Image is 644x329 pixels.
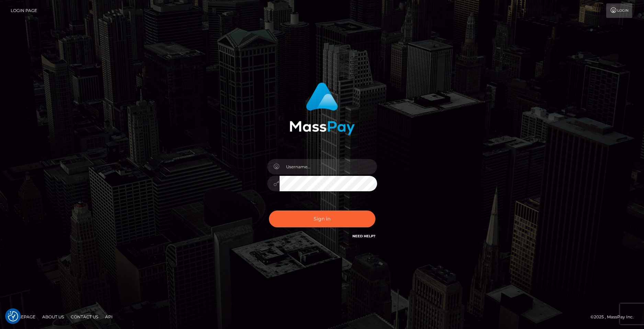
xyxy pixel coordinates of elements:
[8,311,18,321] button: Consent Preferences
[8,311,38,322] a: Homepage
[68,311,101,322] a: Contact Us
[606,3,632,18] a: Login
[590,313,639,321] div: © 2025 , MassPay Inc.
[102,311,115,322] a: API
[269,211,375,227] button: Sign in
[290,82,355,135] img: MassPay Login
[352,234,375,238] a: Need Help?
[280,159,377,174] input: Username...
[8,311,18,321] img: Revisit consent button
[39,311,67,322] a: About Us
[11,3,37,18] a: Login Page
